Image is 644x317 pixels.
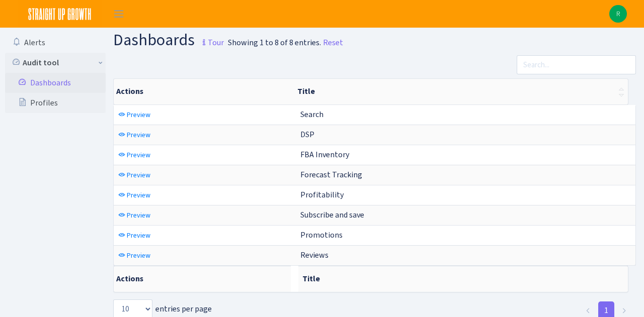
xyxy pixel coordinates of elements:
[113,32,224,51] h1: Dashboards
[114,266,291,292] th: Actions
[195,29,224,50] a: Tour
[127,110,150,120] span: Preview
[127,170,150,180] span: Preview
[5,33,106,53] a: Alerts
[228,37,321,49] div: Showing 1 to 8 of 8 entries.
[300,209,364,220] span: Subscribe and save
[116,187,153,203] a: Preview
[609,5,627,23] img: Rachel
[127,210,150,220] span: Preview
[198,34,224,51] small: Tour
[300,189,344,200] span: Profitability
[300,149,349,160] span: FBA Inventory
[300,129,314,140] span: DSP
[5,73,106,93] a: Dashboards
[127,251,150,260] span: Preview
[127,150,150,160] span: Preview
[106,6,131,22] button: Toggle navigation
[116,147,153,163] a: Preview
[127,130,150,140] span: Preview
[127,231,150,240] span: Preview
[116,127,153,143] a: Preview
[517,55,636,74] input: Search...
[116,207,153,223] a: Preview
[116,107,153,123] a: Preview
[114,79,293,104] th: Actions
[116,228,153,243] a: Preview
[5,53,106,73] a: Audit tool
[300,230,343,240] span: Promotions
[293,79,627,104] th: Title : activate to sort column ascending
[298,266,628,292] th: Title
[300,169,362,180] span: Forecast Tracking
[609,5,627,23] a: R
[300,109,324,120] span: Search
[116,248,153,263] a: Preview
[116,167,153,183] a: Preview
[323,37,343,49] a: Reset
[127,190,150,200] span: Preview
[300,250,329,260] span: Reviews
[5,93,106,113] a: Profiles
